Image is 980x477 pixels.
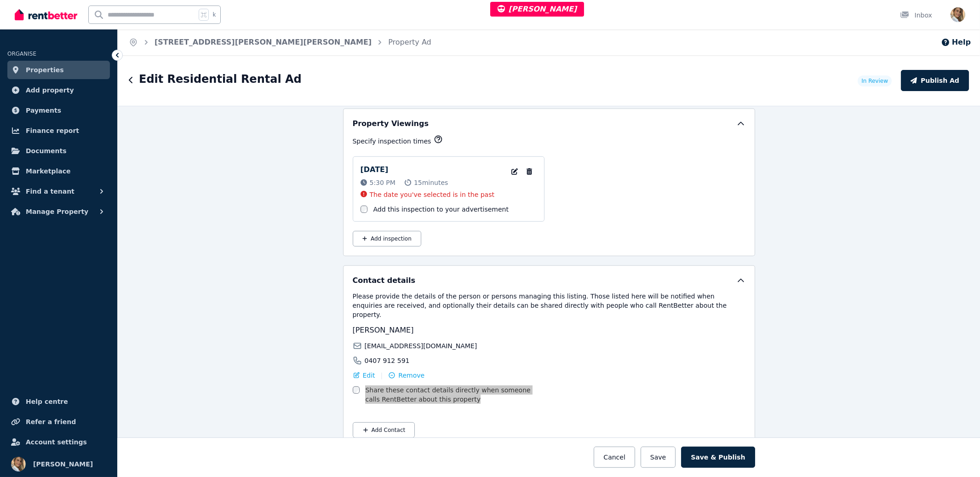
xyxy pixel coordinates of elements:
[353,137,431,146] p: Specify inspection times
[139,72,302,86] h1: Edit Residential Rental Ad
[7,392,110,411] a: Help centre
[370,178,395,187] span: 5:30 PM
[594,447,635,468] button: Cancel
[33,459,93,470] span: [PERSON_NAME]
[26,64,64,75] span: Properties
[7,51,36,57] span: ORGANISE
[26,145,67,156] span: Documents
[118,29,442,55] nav: Breadcrumb
[388,371,424,380] button: Remove
[26,125,79,136] span: Finance report
[11,457,26,471] img: Jodie Cartmer
[26,437,87,448] span: Account settings
[7,162,110,180] a: Marketplace
[900,11,932,20] div: Inbox
[365,385,546,404] label: Share these contact details directly when someone calls RentBetter about this property
[26,105,61,116] span: Payments
[7,81,110,99] a: Add property
[7,182,110,201] button: Find a tenant
[353,371,375,380] button: Edit
[353,231,421,247] button: Add inspection
[7,202,110,221] button: Manage Property
[7,142,110,160] a: Documents
[365,341,477,351] span: [EMAIL_ADDRESS][DOMAIN_NAME]
[26,396,68,407] span: Help centre
[370,190,495,199] p: The date you've selected is in the past
[681,447,755,468] button: Save & Publish
[7,121,110,140] a: Finance report
[7,433,110,451] a: Account settings
[388,38,431,46] a: Property Ad
[26,206,88,217] span: Manage Property
[353,118,429,129] h5: Property Viewings
[26,85,74,96] span: Add property
[365,356,410,365] span: 0407 912 591
[155,38,372,46] a: [STREET_ADDRESS][PERSON_NAME][PERSON_NAME]
[498,5,577,13] span: [PERSON_NAME]
[26,186,75,197] span: Find a tenant
[353,275,416,286] h5: Contact details
[381,371,383,380] span: |
[414,178,448,187] span: 15 minutes
[641,447,676,468] button: Save
[373,205,509,214] label: Add this inspection to your advertisement
[212,11,216,18] span: k
[951,7,965,22] img: Jodie Cartmer
[901,70,969,91] button: Publish Ad
[361,164,389,175] p: [DATE]
[941,37,971,48] button: Help
[861,77,888,85] span: In Review
[7,101,110,120] a: Payments
[363,371,375,380] span: Edit
[7,61,110,79] a: Properties
[353,326,414,334] span: [PERSON_NAME]
[26,416,76,427] span: Refer a friend
[353,292,745,319] p: Please provide the details of the person or persons managing this listing. Those listed here will...
[398,371,424,380] span: Remove
[15,8,77,22] img: RentBetter
[353,422,415,438] button: Add Contact
[26,166,70,177] span: Marketplace
[7,413,110,431] a: Refer a friend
